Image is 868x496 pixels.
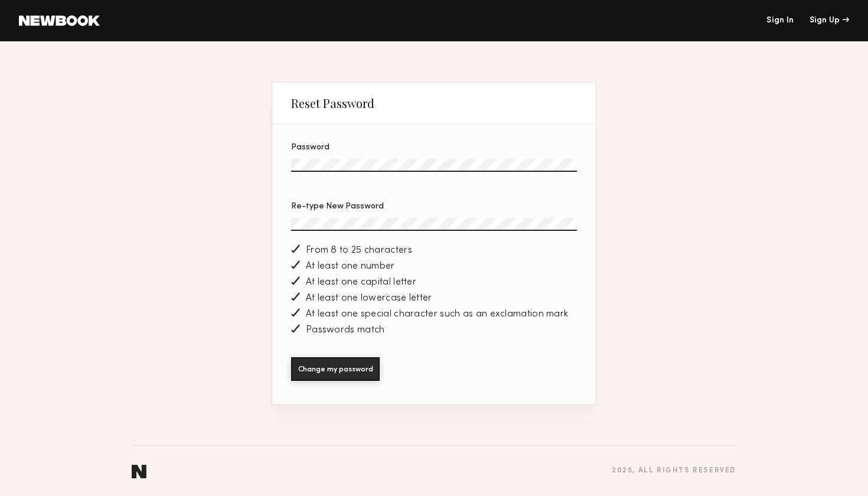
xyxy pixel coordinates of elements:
span: Passwords match [306,325,385,335]
div: Re-type New Password [291,203,577,211]
div: 2025 , all rights reserved [612,467,736,475]
span: From 8 to 25 characters [306,246,412,256]
input: Password [291,159,577,172]
span: At least one lowercase letter [306,293,432,304]
button: Change my password [291,357,380,381]
div: Reset Password [291,96,374,110]
span: At least one special character such as an exclamation mark [306,309,568,319]
span: At least one capital letter [306,278,416,288]
input: Re-type New Password [291,218,577,231]
a: Sign In [766,17,794,25]
div: Password [291,143,577,152]
span: At least one number [306,262,395,272]
div: Sign Up [810,17,849,25]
